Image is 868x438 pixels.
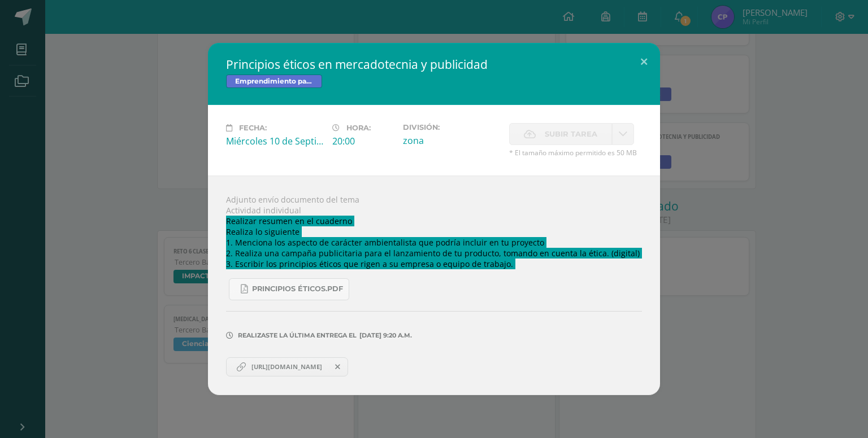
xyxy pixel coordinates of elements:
[509,123,612,145] label: La fecha de entrega ha expirado
[226,75,322,88] span: Emprendimiento para la Productividad
[612,123,634,145] a: La fecha de entrega ha expirado
[403,123,500,132] label: División:
[239,124,267,132] span: Fecha:
[252,284,343,294] span: Principios éticos.pdf
[246,362,328,371] span: [URL][DOMAIN_NAME]
[238,331,357,339] span: Realizaste la última entrega el
[226,357,348,376] a: [URL][DOMAIN_NAME]
[208,176,660,395] div: Adjunto envío documento del tema Actividad individual Realizar resumen en el cuaderno Realiza lo ...
[226,56,642,72] h2: Principios éticos en mercadotecnia y publicidad
[357,335,412,336] span: [DATE] 9:20 a.m.
[403,134,500,147] div: zona
[332,135,394,147] div: 20:00
[328,361,348,373] span: Remover entrega
[509,148,642,157] span: * El tamaño máximo permitido es 50 MB
[545,124,597,144] span: Subir tarea
[226,135,323,147] div: Miércoles 10 de Septiembre
[628,43,660,81] button: Close (Esc)
[229,278,349,300] a: Principios éticos.pdf
[346,124,371,132] span: Hora:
